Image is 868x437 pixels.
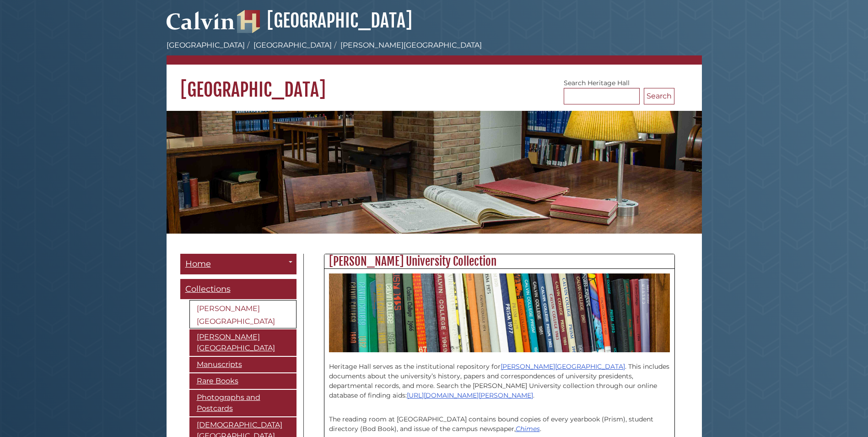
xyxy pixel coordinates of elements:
a: Photographs and Postcards [189,390,297,416]
a: Chimes [516,425,540,433]
a: Manuscripts [189,357,297,372]
h1: [GEOGRAPHIC_DATA] [167,65,702,101]
button: Search [644,88,674,104]
span: Collections [185,284,231,294]
a: [GEOGRAPHIC_DATA] [167,41,245,49]
a: [PERSON_NAME][GEOGRAPHIC_DATA] [189,300,297,328]
a: Calvin University [167,21,235,29]
li: [PERSON_NAME][GEOGRAPHIC_DATA] [332,40,482,51]
a: [PERSON_NAME][GEOGRAPHIC_DATA] [189,329,297,356]
p: The reading room at [GEOGRAPHIC_DATA] contains bound copies of every yearbook (Prism), student di... [329,405,670,434]
img: Calvin [167,7,235,33]
img: Hekman Library Logo [237,10,260,33]
h2: [PERSON_NAME] University Collection [324,254,674,269]
a: Rare Books [189,373,297,389]
a: Collections [180,279,297,300]
a: [GEOGRAPHIC_DATA] [253,41,332,49]
a: [GEOGRAPHIC_DATA] [237,9,412,32]
img: Calvin University yearbooks [329,273,670,352]
nav: breadcrumb [167,40,702,65]
p: Heritage Hall serves as the institutional repository for . This includes documents about the univ... [329,352,670,400]
a: Home [180,254,297,274]
span: Home [185,259,211,269]
a: [URL][DOMAIN_NAME][PERSON_NAME] [407,391,533,399]
a: [PERSON_NAME][GEOGRAPHIC_DATA] [501,362,625,371]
